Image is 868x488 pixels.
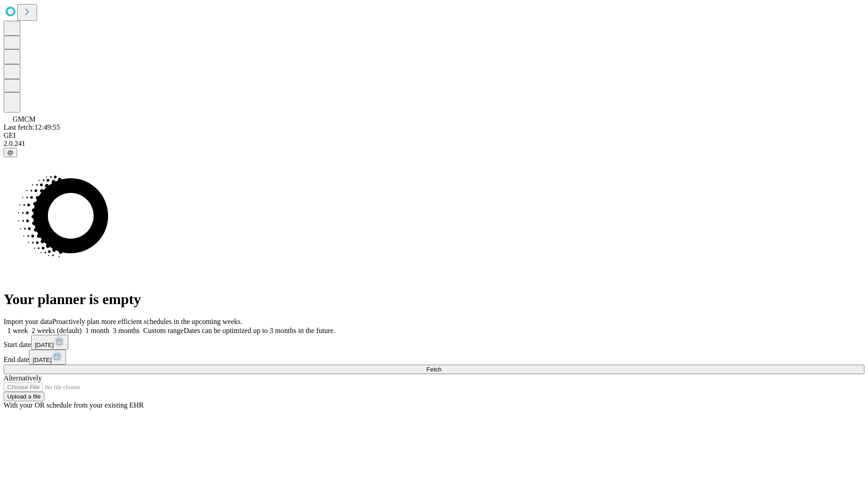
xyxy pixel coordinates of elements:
[52,318,242,325] span: Proactively plan more efficient schedules in the upcoming weeks.
[4,123,60,131] span: Last fetch: 12:49:55
[4,392,44,401] button: Upload a file
[4,140,864,148] div: 2.0.241
[7,149,14,156] span: @
[113,327,140,334] span: 3 months
[184,327,335,334] span: Dates can be optimized up to 3 months in the future.
[29,350,66,365] button: [DATE]
[143,327,184,334] span: Custom range
[7,327,28,334] span: 1 week
[4,350,864,365] div: End date
[4,148,17,157] button: @
[4,401,144,409] span: With your OR schedule from your existing EHR
[85,327,109,334] span: 1 month
[4,365,864,374] button: Fetch
[13,115,36,123] span: GMCM
[4,374,42,382] span: Alternatively
[31,335,68,350] button: [DATE]
[4,318,52,325] span: Import your data
[426,366,441,373] span: Fetch
[4,335,864,350] div: Start date
[4,131,864,140] div: GEI
[4,291,864,308] h1: Your planner is empty
[35,342,54,348] span: [DATE]
[32,327,82,334] span: 2 weeks (default)
[33,357,52,363] span: [DATE]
